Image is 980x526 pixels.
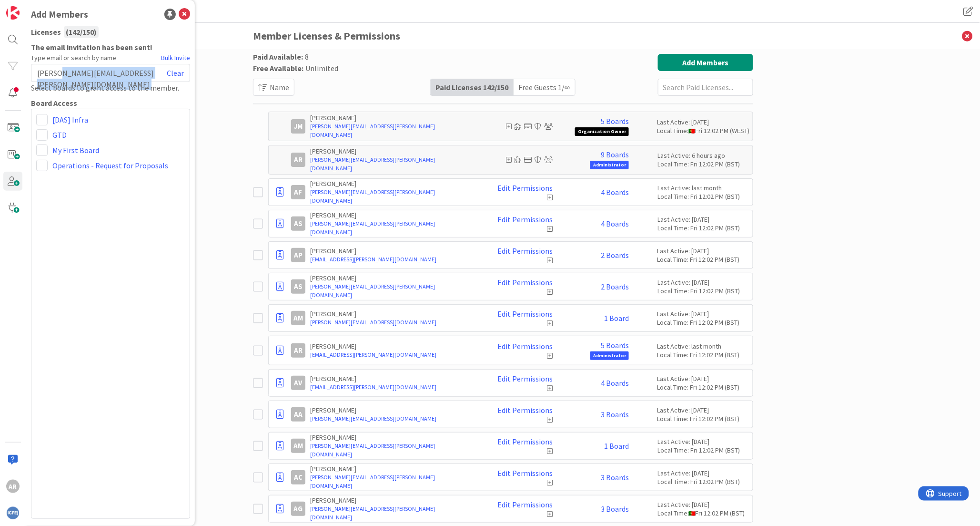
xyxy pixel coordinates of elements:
[497,342,553,351] a: Edit Permissions
[310,113,476,122] p: [PERSON_NAME]
[291,407,305,422] div: AA
[310,282,476,299] a: [PERSON_NAME][EMAIL_ADDRESS][PERSON_NAME][DOMAIN_NAME]
[37,67,167,79] span: [PERSON_NAME][EMAIL_ADDRESS][PERSON_NAME][DOMAIN_NAME]
[657,383,748,392] div: Local Time: Fri 12:02 PM (BST)
[310,383,476,392] a: [EMAIL_ADDRESS][PERSON_NAME][DOMAIN_NAME]
[52,160,168,171] a: Operations - Request for Proposals
[657,406,748,414] div: Last Active: [DATE]
[31,26,61,38] span: Licenses
[305,63,338,73] span: Unlimited
[310,406,476,414] p: [PERSON_NAME]
[575,127,629,136] span: Organization Owner
[657,309,748,318] div: Last Active: [DATE]
[310,351,476,359] a: [EMAIL_ADDRESS][PERSON_NAME][DOMAIN_NAME]
[657,437,748,446] div: Last Active: [DATE]
[601,150,629,159] a: 9 Boards
[291,311,305,325] div: AM
[514,79,575,95] div: Free Guests 1 / ∞
[601,505,629,513] a: 3 Boards
[6,506,20,520] img: avatar
[310,505,476,522] a: [PERSON_NAME][EMAIL_ADDRESS][PERSON_NAME][DOMAIN_NAME]
[310,147,476,155] p: [PERSON_NAME]
[657,374,748,383] div: Last Active: [DATE]
[604,314,629,322] a: 1 Board
[657,469,748,477] div: Last Active: [DATE]
[657,215,748,224] div: Last Active: [DATE]
[590,351,629,360] span: Administrator
[497,406,553,414] a: Edit Permissions
[497,437,553,446] a: Edit Permissions
[601,410,629,419] a: 3 Boards
[253,52,303,62] span: Paid Available:
[310,473,476,490] a: [PERSON_NAME][EMAIL_ADDRESS][PERSON_NAME][DOMAIN_NAME]
[657,118,748,126] div: Last Active: [DATE]
[601,219,629,228] a: 4 Boards
[305,52,309,62] span: 8
[497,374,553,383] a: Edit Permissions
[310,274,476,282] p: [PERSON_NAME]
[657,151,748,160] div: Last Active: 6 hours ago
[161,53,190,63] a: Bulk Invite
[310,318,476,327] a: [PERSON_NAME][EMAIL_ADDRESS][DOMAIN_NAME]
[497,184,553,192] a: Edit Permissions
[291,217,305,231] div: AS
[657,255,748,264] div: Local Time: Fri 12:02 PM (BST)
[497,469,553,477] a: Edit Permissions
[291,153,305,167] div: AR
[6,480,20,493] div: AR
[6,6,20,20] img: Visit kanbanzone.com
[657,477,748,486] div: Local Time: Fri 12:02 PM (BST)
[310,374,476,383] p: [PERSON_NAME]
[497,309,553,318] a: Edit Permissions
[689,511,695,516] img: pt.png
[657,414,748,423] div: Local Time: Fri 12:02 PM (BST)
[270,82,289,93] span: Name
[64,26,99,38] div: ( 142 / 150 )
[310,309,476,318] p: [PERSON_NAME]
[310,179,476,188] p: [PERSON_NAME]
[657,446,748,454] div: Local Time: Fri 12:02 PM (BST)
[291,502,305,516] div: AG
[658,54,753,71] button: Add Members
[253,79,294,96] button: Name
[310,155,476,173] a: [PERSON_NAME][EMAIL_ADDRESS][PERSON_NAME][DOMAIN_NAME]
[291,376,305,390] div: AV
[20,1,43,13] span: Support
[310,342,476,351] p: [PERSON_NAME]
[601,188,629,196] a: 4 Boards
[657,160,748,168] div: Local Time: Fri 12:02 PM (BST)
[310,211,476,219] p: [PERSON_NAME]
[497,247,553,255] a: Edit Permissions
[310,122,476,139] a: [PERSON_NAME][EMAIL_ADDRESS][PERSON_NAME][DOMAIN_NAME]
[310,464,476,473] p: [PERSON_NAME]
[657,342,748,351] div: Last Active: last month
[31,97,190,109] div: Board Access
[689,129,695,134] img: pt.png
[497,215,553,224] a: Edit Permissions
[291,439,305,453] div: AM
[601,251,629,259] a: 2 Boards
[431,79,514,95] div: Paid Licenses 142 / 150
[291,248,305,262] div: AP
[497,500,553,509] a: Edit Permissions
[601,282,629,291] a: 2 Boards
[657,247,748,255] div: Last Active: [DATE]
[52,129,67,141] a: GTD
[310,255,476,264] a: [EMAIL_ADDRESS][PERSON_NAME][DOMAIN_NAME]
[167,67,184,79] a: Clear
[291,185,305,199] div: AF
[31,7,88,21] div: Add Members
[310,433,476,442] p: [PERSON_NAME]
[601,473,629,482] a: 3 Boards
[253,63,303,73] span: Free Available:
[657,287,748,295] div: Local Time: Fri 12:02 PM (BST)
[31,53,116,63] span: Type email or search by name
[590,161,629,169] span: Administrator
[657,184,748,192] div: Last Active: last month
[291,119,305,134] div: JM
[310,219,476,237] a: [PERSON_NAME][EMAIL_ADDRESS][PERSON_NAME][DOMAIN_NAME]
[52,144,99,156] a: My First Board
[657,500,748,509] div: Last Active: [DATE]
[310,247,476,255] p: [PERSON_NAME]
[657,351,748,359] div: Local Time: Fri 12:02 PM (BST)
